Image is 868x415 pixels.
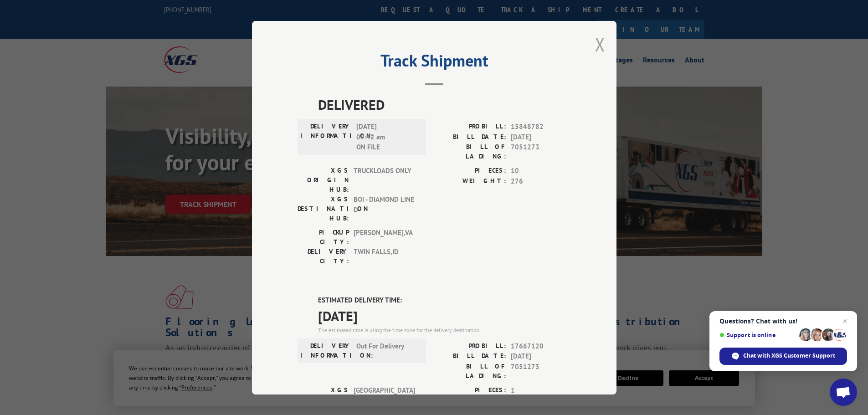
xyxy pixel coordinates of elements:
span: DELIVERED [318,94,571,115]
span: [PERSON_NAME] , VA [354,228,415,247]
button: Close modal [595,32,605,56]
label: WEIGHT: [434,176,506,186]
span: 1 [511,385,571,395]
label: PROBILL: [434,341,506,351]
span: 10 [511,166,571,176]
label: PIECES: [434,385,506,395]
span: Questions? Chat with us! [719,318,847,325]
span: Out For Delivery [356,341,418,360]
span: [DATE] [511,132,571,142]
span: 7051273 [511,142,571,161]
label: XGS DESTINATION HUB: [298,195,349,223]
label: DELIVERY INFORMATION: [300,341,352,360]
label: BILL OF LADING: [434,361,506,380]
label: BILL DATE: [434,351,506,362]
div: Chat with XGS Customer Support [719,348,847,365]
label: BILL OF LADING: [434,142,506,161]
span: [GEOGRAPHIC_DATA] [354,385,415,414]
label: DELIVERY CITY: [298,247,349,266]
label: BILL DATE: [434,132,506,142]
label: ESTIMATED DELIVERY TIME: [318,295,571,306]
span: 17667120 [511,341,571,351]
span: Close chat [839,316,850,327]
span: [DATE] [511,351,571,362]
label: XGS ORIGIN HUB: [298,166,349,195]
span: 276 [511,176,571,186]
div: The estimated time is using the time zone for the delivery destination. [318,326,571,334]
h2: Track Shipment [298,54,571,72]
span: TRUCKLOADS ONLY [354,166,415,195]
span: 15848782 [511,122,571,132]
span: Support is online [719,332,796,338]
div: Open chat [830,379,857,406]
label: PROBILL: [434,122,506,132]
span: [DATE] 09:42 am ON FILE [356,122,418,153]
span: [DATE] [318,305,571,326]
span: 7051273 [511,361,571,380]
label: DELIVERY INFORMATION: [300,122,352,153]
label: XGS ORIGIN HUB: [298,385,349,414]
span: BOI - DIAMOND LINE D [354,195,415,223]
label: PICKUP CITY: [298,228,349,247]
span: Chat with XGS Customer Support [743,352,835,360]
label: PIECES: [434,166,506,176]
span: TWIN FALLS , ID [354,247,415,266]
